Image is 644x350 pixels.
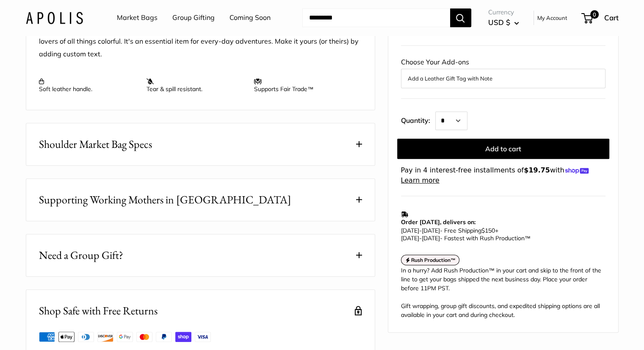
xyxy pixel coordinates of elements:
span: 0 [590,10,598,19]
button: Add to cart [397,139,609,159]
a: 0 Cart [582,11,619,25]
span: Currency [488,6,519,18]
span: Supporting Working Mothers in [GEOGRAPHIC_DATA] [39,192,291,208]
span: Need a Group Gift? [39,247,123,264]
span: Shoulder Market Bag Specs [39,136,152,153]
p: Soft leather handle. [39,78,138,93]
p: - Free Shipping + [401,227,601,242]
button: Add a Leather Gift Tag with Note [408,73,599,83]
span: [DATE] [401,227,419,234]
label: Quantity: [401,109,435,130]
div: Choose Your Add-ons [401,56,605,88]
input: Search... [302,8,450,27]
span: $150 [481,227,495,234]
button: Search [450,8,471,27]
strong: Order [DATE], delivers on: [401,218,475,226]
span: [DATE] [422,227,440,234]
h2: Shop Safe with Free Returns [39,303,158,319]
button: USD $ [488,16,519,29]
span: [DATE] [401,234,419,242]
button: Need a Group Gift? [26,234,375,276]
button: Supporting Working Mothers in [GEOGRAPHIC_DATA] [26,179,375,221]
span: - [419,234,422,242]
span: USD $ [488,18,510,27]
div: In a hurry? Add Rush Production™ in your cart and skip to the front of the line to get your bags ... [401,266,605,319]
span: - [419,227,422,234]
span: - Fastest with Rush Production™ [401,234,531,242]
button: Shoulder Market Bag Specs [26,123,375,165]
a: My Account [537,13,567,23]
p: Supports Fair Trade™ [254,78,353,93]
img: Apolis [26,11,83,24]
span: [DATE] [422,234,440,242]
p: Tear & spill resistant. [146,78,246,93]
a: Market Bags [117,11,158,24]
strong: Rush Production™ [411,257,456,263]
span: Cart [604,13,619,22]
a: Coming Soon [229,11,271,24]
a: Group Gifting [172,11,215,24]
